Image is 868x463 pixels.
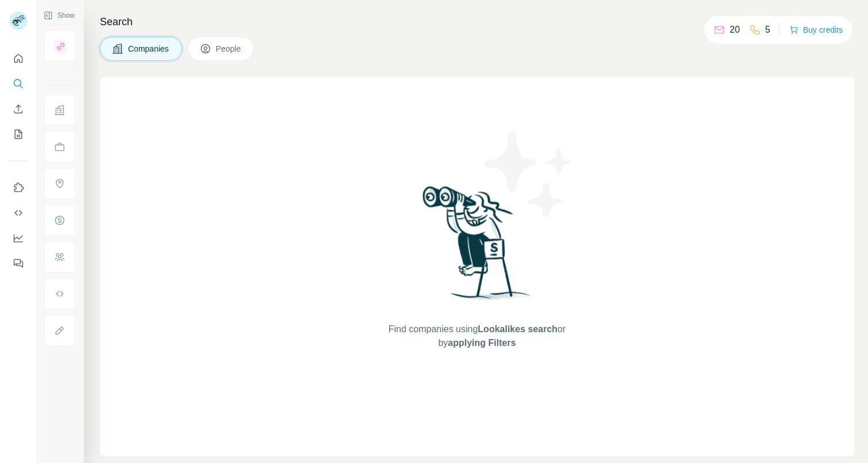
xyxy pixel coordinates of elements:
span: Companies [128,43,170,55]
button: Buy credits [789,22,843,38]
p: 5 [765,23,770,37]
button: Feedback [9,253,28,274]
button: Search [9,73,28,94]
img: Surfe Illustration - Woman searching with binoculars [417,183,537,311]
button: Use Surfe API [9,203,28,223]
button: Use Surfe on LinkedIn [9,177,28,198]
span: Find companies using or by [385,322,569,350]
button: Quick start [9,48,28,69]
span: People [216,43,242,55]
span: applying Filters [448,338,516,348]
button: My lists [9,124,28,145]
span: Lookalikes search [478,324,557,334]
h4: Search [100,14,854,30]
button: Show [36,7,83,24]
button: Enrich CSV [9,99,28,119]
img: Surfe Illustration - Stars [477,123,580,226]
button: Dashboard [9,228,28,248]
p: 20 [730,23,740,37]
